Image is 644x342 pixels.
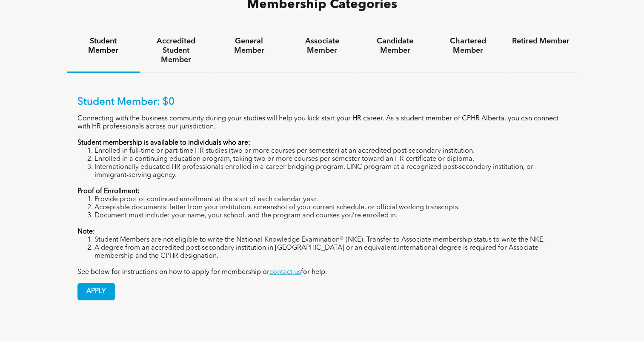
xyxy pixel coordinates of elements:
[147,37,205,65] h4: Accredited Student Member
[220,37,278,55] h4: General Member
[77,140,250,146] strong: Student membership is available to individuals who are:
[94,212,567,220] li: Document must include: your name, your school, and the program and courses you’re enrolled in.
[439,37,497,55] h4: Chartered Member
[77,283,115,300] a: APPLY
[74,37,132,55] h4: Student Member
[77,268,567,276] p: See below for instructions on how to apply for membership or for help.
[94,147,567,155] li: Enrolled in full-time or part-time HR studies (two or more courses per semester) at an accredited...
[269,269,301,276] a: contact us
[94,155,567,163] li: Enrolled in a continuing education program, taking two or more courses per semester toward an HR ...
[94,163,567,180] li: Internationally educated HR professionals enrolled in a career bridging program, LINC program at ...
[293,37,351,55] h4: Associate Member
[512,37,570,46] h4: Retired Member
[77,228,95,235] strong: Note:
[78,283,114,300] span: APPLY
[94,236,567,244] li: Student Members are not eligible to write the National Knowledge Examination® (NKE). Transfer to ...
[94,204,567,212] li: Acceptable documents: letter from your institution, screenshot of your current schedule, or offic...
[77,115,567,131] p: Connecting with the business community during your studies will help you kick-start your HR caree...
[94,244,567,260] li: A degree from an accredited post-secondary institution in [GEOGRAPHIC_DATA] or an equivalent inte...
[77,188,140,195] strong: Proof of Enrollment:
[366,37,424,55] h4: Candidate Member
[94,196,567,204] li: Provide proof of continued enrollment at the start of each calendar year.
[77,96,567,108] p: Student Member: $0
